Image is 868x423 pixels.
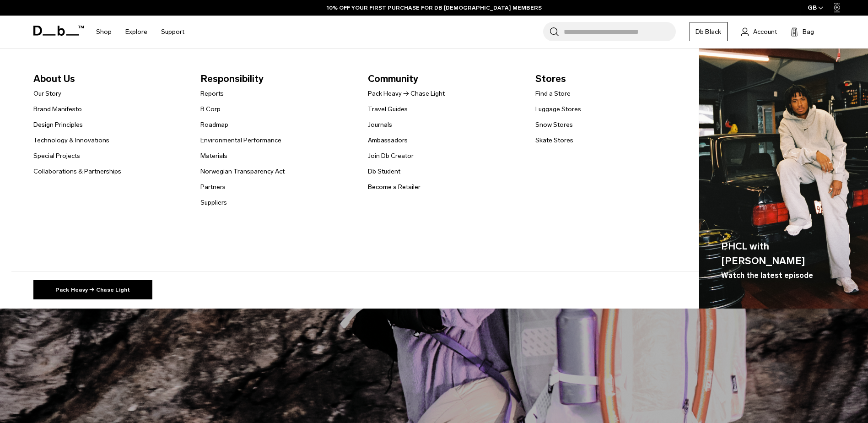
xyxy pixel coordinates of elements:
[791,26,814,37] button: Bag
[33,151,80,161] a: Special Projects
[535,89,571,98] a: Find a Store
[200,104,221,114] a: B Corp
[33,136,109,145] a: Technology & Innovations
[368,136,408,145] a: Ambassadors
[33,71,186,86] span: About Us
[535,71,688,86] span: Stores
[368,182,421,192] a: Become a Retailer
[368,120,392,130] a: Journals
[33,167,121,176] a: Collaborations & Partnerships
[368,104,408,114] a: Travel Guides
[89,16,191,48] nav: Main Navigation
[200,151,227,161] a: Materials
[699,49,868,309] img: Db
[161,16,184,48] a: Support
[690,22,728,41] a: Db Black
[535,136,573,145] a: Skate Stores
[33,120,83,130] a: Design Principles
[699,49,868,309] a: PHCL with [PERSON_NAME] Watch the latest episode Db
[33,104,82,114] a: Brand Manifesto
[741,26,777,37] a: Account
[535,120,573,130] a: Snow Stores
[535,104,581,114] a: Luggage Stores
[200,167,285,176] a: Norwegian Transparency Act
[33,89,61,98] a: Our Story
[721,270,813,281] span: Watch the latest episode
[200,198,227,207] a: Suppliers
[125,16,147,48] a: Explore
[33,280,152,299] a: Pack Heavy → Chase Light
[200,120,228,130] a: Roadmap
[96,16,112,48] a: Shop
[200,182,226,192] a: Partners
[200,71,353,86] span: Responsibility
[368,89,445,98] a: Pack Heavy → Chase Light
[327,4,542,12] a: 10% OFF YOUR FIRST PURCHASE FOR DB [DEMOGRAPHIC_DATA] MEMBERS
[368,71,521,86] span: Community
[200,136,281,145] a: Environmental Performance
[368,167,400,176] a: Db Student
[721,239,846,268] span: PHCL with [PERSON_NAME]
[200,89,224,98] a: Reports
[753,27,777,37] span: Account
[368,151,414,161] a: Join Db Creator
[803,27,814,37] span: Bag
